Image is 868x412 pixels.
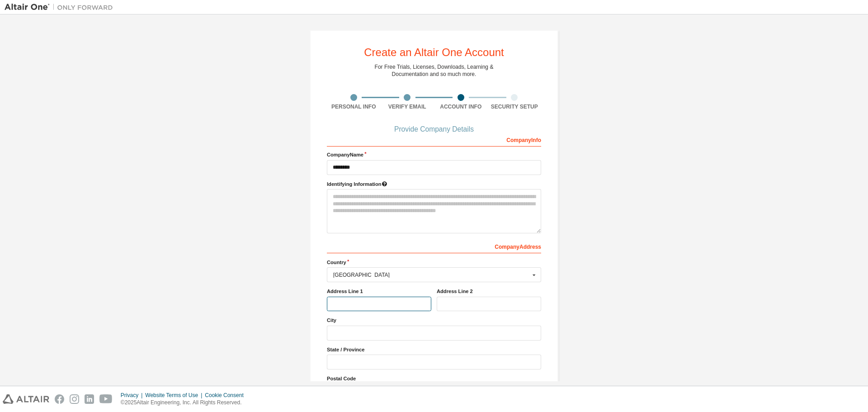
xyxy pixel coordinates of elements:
[85,394,94,404] img: linkedin.svg
[327,259,541,266] label: Country
[99,394,113,404] img: youtube.svg
[327,239,541,253] div: Company Address
[327,180,541,188] label: Please provide any information that will help our support team identify your company. Email and n...
[434,103,488,110] div: Account Info
[327,346,541,353] label: State / Province
[488,103,542,110] div: Security Setup
[327,375,541,382] label: Postal Code
[121,392,145,399] div: Privacy
[327,288,431,295] label: Address Line 1
[327,151,541,158] label: Company Name
[70,394,79,404] img: instagram.svg
[364,47,504,58] div: Create an Altair One Account
[437,288,541,295] label: Address Line 2
[3,394,49,404] img: altair_logo.svg
[5,3,118,12] img: Altair One
[145,392,205,399] div: Website Terms of Use
[327,132,541,147] div: Company Info
[55,394,64,404] img: facebook.svg
[327,103,381,110] div: Personal Info
[327,127,541,132] div: Provide Company Details
[381,103,434,110] div: Verify Email
[121,399,249,407] p: © 2025 Altair Engineering, Inc. All Rights Reserved.
[327,317,541,324] label: City
[205,392,249,399] div: Cookie Consent
[333,272,530,278] div: [GEOGRAPHIC_DATA]
[375,63,494,78] div: For Free Trials, Licenses, Downloads, Learning & Documentation and so much more.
